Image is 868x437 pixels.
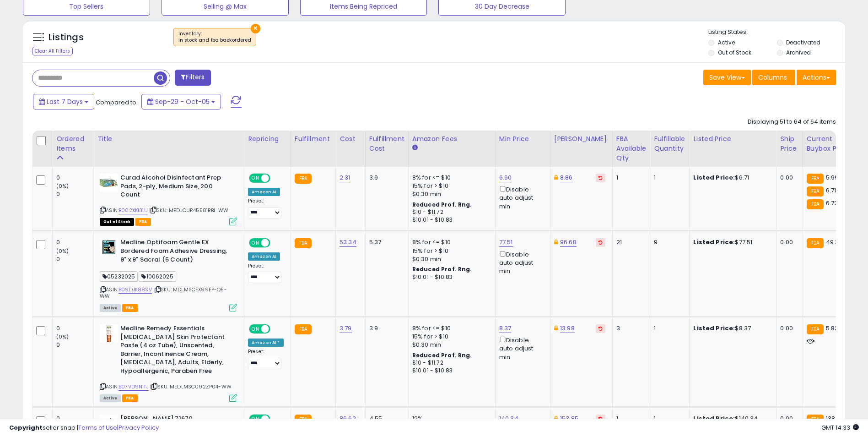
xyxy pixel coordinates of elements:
span: 6.72 [826,199,838,208]
small: Amazon Fees. [412,144,418,152]
div: Ordered Items [56,134,90,153]
div: Fulfillment [295,134,332,144]
div: 9 [654,238,682,246]
div: 1 [616,174,643,182]
span: All listings that are currently out of stock and unavailable for purchase on Amazon [100,218,134,226]
div: Disable auto adjust min [499,335,543,361]
div: 0.00 [780,324,795,333]
img: 41Sl4E4CbNL._SL40_.jpg [100,324,118,343]
div: Preset: [248,349,284,369]
div: 5.37 [369,238,401,246]
a: Privacy Policy [119,423,159,432]
span: All listings currently available for purchase on Amazon [100,304,121,312]
button: Columns [752,70,795,85]
b: Medline Optifoam Gentle EX Bordered Foam Adhesive Dressing, 9" x 9" Sacral (5 Count) [120,238,232,266]
div: Disable auto adjust min [499,249,543,276]
div: $10.01 - $10.83 [412,216,488,224]
div: $10.01 - $10.83 [412,367,488,375]
div: Cost [340,134,361,144]
b: Reduced Prof. Rng. [412,351,472,359]
span: Inventory : [178,30,251,44]
div: Ship Price [780,134,798,153]
button: Actions [797,70,836,85]
a: 2.31 [340,173,350,182]
div: 15% for > $10 [412,247,488,255]
div: FBA Available Qty [616,134,646,163]
div: 0 [56,341,93,349]
b: Listed Price: [693,238,735,246]
div: Clear All Filters [32,47,73,55]
span: OFF [269,175,284,182]
b: Reduced Prof. Rng. [412,265,472,273]
div: Preset: [248,198,284,218]
a: 77.51 [499,238,513,247]
div: 1 [654,174,682,182]
small: (0%) [56,182,69,190]
span: ON [250,239,261,247]
div: [PERSON_NAME] [554,134,609,144]
a: 53.34 [340,238,356,247]
a: 6.60 [499,173,512,182]
small: FBA [295,324,312,334]
span: 49.31 [826,238,841,246]
div: Disable auto adjust min [499,184,543,211]
div: 21 [616,238,643,246]
small: FBA [807,324,824,334]
div: $0.30 min [412,255,488,263]
span: Columns [758,73,787,82]
div: $10 - $11.72 [412,359,488,367]
span: 10062025 [139,271,176,282]
span: 5.99 [826,173,839,182]
small: FBA [807,238,824,248]
img: 41bnbYo2RkL._SL40_.jpg [100,238,118,257]
span: 5.83 [826,324,839,333]
a: Terms of Use [78,423,117,432]
p: Listing States: [708,28,845,37]
div: Amazon AI * [248,339,284,347]
span: | SKU: MEDLMSC092ZP04-WW [150,383,232,390]
a: 96.68 [560,238,577,247]
span: Compared to: [96,98,138,107]
small: FBA [807,199,824,209]
div: Displaying 51 to 64 of 64 items [748,118,836,126]
div: 0 [56,174,93,182]
div: Title [97,134,240,144]
div: Repricing [248,134,287,144]
div: seller snap | | [9,424,159,432]
div: 8% for <= $10 [412,174,488,182]
b: Listed Price: [693,324,735,333]
h5: Listings [49,31,84,44]
b: Reduced Prof. Rng. [412,201,472,208]
div: Current Buybox Price [807,134,854,153]
label: Active [718,38,735,46]
button: Filters [175,70,210,86]
b: Listed Price: [693,173,735,182]
div: $77.51 [693,238,769,246]
b: Medline Remedy Essentials [MEDICAL_DATA] Skin Protectant Paste (4 oz Tube), Unscented, Barrier, I... [120,324,232,377]
div: Min Price [499,134,546,144]
a: 3.79 [340,324,352,333]
div: 3.9 [369,324,401,333]
span: | SKU: MEDLCUR45581RBI-WW [149,207,228,214]
a: 8.86 [560,173,573,182]
span: ON [250,175,261,182]
div: in stock and fba backordered [178,37,251,44]
div: Listed Price [693,134,772,144]
div: 8% for <= $10 [412,324,488,333]
small: (0%) [56,333,69,340]
div: Fulfillable Quantity [654,134,685,153]
small: (0%) [56,247,69,255]
a: 13.98 [560,324,575,333]
div: $10.01 - $10.83 [412,273,488,281]
div: 0.00 [780,174,795,182]
div: $0.30 min [412,341,488,349]
small: FBA [295,238,312,248]
div: Amazon AI [248,252,280,261]
span: ON [250,325,261,333]
div: 1 [654,324,682,333]
label: Out of Stock [718,49,751,56]
a: B07VD9N1TJ [119,383,149,391]
div: 0.00 [780,238,795,246]
label: Archived [786,49,811,56]
b: Curad Alcohol Disinfectant Prep Pads, 2-ply, Medium Size, 200 Count [120,174,232,202]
